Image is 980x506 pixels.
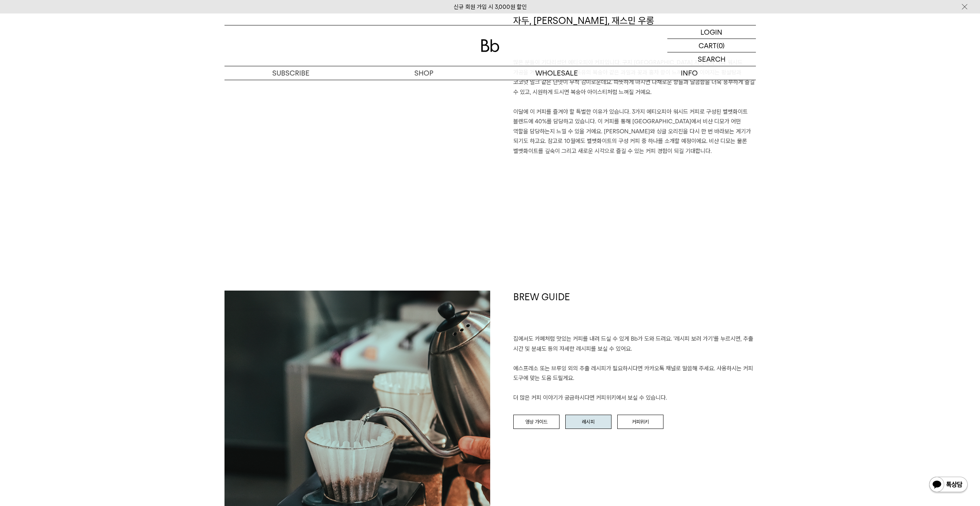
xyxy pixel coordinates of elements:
a: 레시피 [565,415,611,429]
p: 집에서도 카페처럼 맛있는 커피를 내려 드실 ﻿수 있게 Bb가 도와 드려요. '레시피 보러 가기'를 누르시면, 추출 시간 및 분쇄도 등의 자세한 레시피를 보실 수 있어요. 에스... [513,334,756,403]
p: INFO [623,66,756,80]
a: CART (0) [667,39,756,52]
a: SUBSCRIBE [224,66,357,80]
h1: BREW GUIDE [513,291,756,335]
p: CART [699,39,717,52]
a: LOGIN [667,25,756,39]
img: 카카오톡 채널 1:1 채팅 버튼 [928,476,968,494]
a: 신규 회원 가입 시 3,000원 할인 [454,3,527,10]
p: WHOLESALE [490,66,623,80]
p: LOGIN [700,25,722,39]
a: SHOP [357,66,490,80]
p: 많은 분들이 기다리셨던 에티오피아 커피입니다. 구지 [GEOGRAPHIC_DATA] 지역에서 자라 워시드 가공을 거친 이 커피는 산지 특유의 복숭아 같은 과일과 꽃과 홍차 향... [513,58,756,156]
p: (0) [717,39,725,52]
img: 로고 [481,39,499,52]
a: 커피위키 [617,415,663,429]
a: 영상 가이드 [513,415,560,429]
p: SEARCH [698,52,725,66]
